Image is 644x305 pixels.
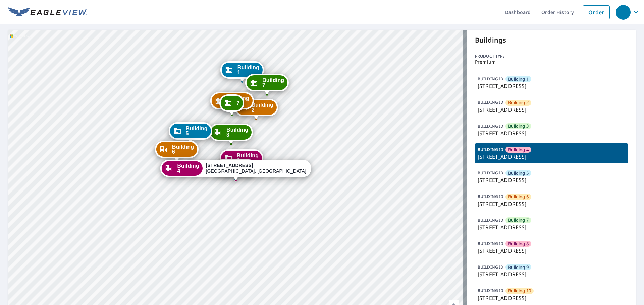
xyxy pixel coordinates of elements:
p: BUILDING ID [478,194,503,199]
p: BUILDING ID [478,264,503,270]
span: Building 8 [237,153,259,163]
p: Premium [475,59,628,65]
p: BUILDING ID [478,241,503,246]
span: Building 1 [508,76,529,82]
span: Building 3 [226,127,248,137]
span: Building 3 [508,123,529,129]
div: Dropped pin, building Building 10, Commercial property, 9614 River Road Richmond, VA 23229 [210,92,254,113]
p: BUILDING ID [478,288,503,293]
div: Dropped pin, building Building 5, Commercial property, 9614 River Road Richmond, VA 23229 [169,122,212,143]
p: [STREET_ADDRESS] [478,223,625,231]
p: [STREET_ADDRESS] [478,270,625,278]
div: Dropped pin, building Building 8, Commercial property, 9614 River Road Richmond, VA 23229 [220,149,263,170]
div: Dropped pin, building Building 7, Commercial property, 9614 River Road Richmond, VA 23229 [245,74,289,95]
p: [STREET_ADDRESS] [478,247,625,255]
span: Building 1 [237,65,259,75]
p: Buildings [475,35,628,45]
div: Dropped pin, building Building 4, Commercial property, 9614 River Road Richmond, VA 23229 [160,160,311,180]
p: BUILDING ID [478,170,503,176]
p: [STREET_ADDRESS] [478,176,625,184]
div: Dropped pin, building 7, Commercial property, 9614 River Rd Richmond, VA 23229 [219,94,244,115]
div: Dropped pin, building Building 6, Commercial property, 9614 River Road Richmond, VA 23229 [155,141,199,161]
p: BUILDING ID [478,123,503,129]
img: EV Logo [8,7,87,17]
span: Building 7 [508,217,529,223]
p: [STREET_ADDRESS] [478,106,625,114]
span: Building 2 [508,99,529,106]
span: Building 6 [172,144,194,154]
p: [STREET_ADDRESS] [478,200,625,208]
span: Building 9 [508,264,529,271]
span: Building 4 [177,163,199,173]
div: [GEOGRAPHIC_DATA], [GEOGRAPHIC_DATA] 23229 [206,163,307,174]
span: Building 5 [186,126,208,136]
p: BUILDING ID [478,217,503,223]
p: BUILDING ID [478,76,503,82]
strong: [STREET_ADDRESS] [206,163,253,168]
span: Building 4 [508,147,529,153]
p: [STREET_ADDRESS] [478,129,625,137]
p: [STREET_ADDRESS] [478,153,625,161]
span: Building 8 [508,241,529,247]
div: Dropped pin, building Building 3, Commercial property, 9614 River Road Richmond, VA 23229 [209,124,253,144]
div: Dropped pin, building Building 9, Commercial property, 9614 River Road Richmond, VA 23229 [214,159,257,180]
span: 7 [236,101,239,106]
p: [STREET_ADDRESS] [478,82,625,90]
span: Building 7 [262,78,284,88]
span: Building 6 [508,194,529,200]
a: Order [583,5,610,19]
div: Dropped pin, building Building 2, Commercial property, 9614 River Road Richmond, VA 23229 [234,99,278,120]
p: BUILDING ID [478,99,503,105]
p: [STREET_ADDRESS] [478,294,625,302]
p: Product type [475,53,628,59]
span: Building 10 [508,288,531,294]
span: Building 5 [508,170,529,176]
div: Dropped pin, building Building 1, Commercial property, 9614 River Road Richmond, VA 23229 [220,61,264,82]
p: BUILDING ID [478,147,503,152]
span: Building 2 [252,102,273,112]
